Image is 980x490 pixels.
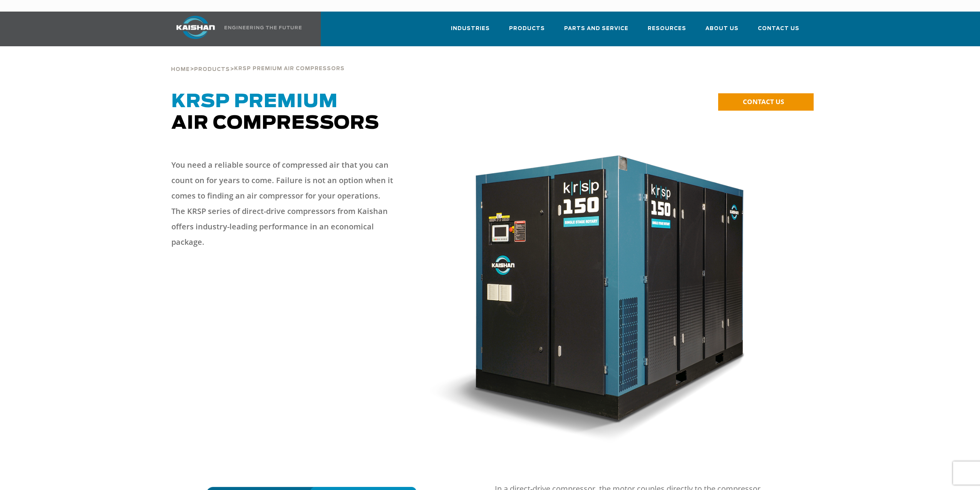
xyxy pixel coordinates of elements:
[171,46,345,76] div: > >
[167,12,303,46] a: Kaishan USA
[705,24,739,33] span: About Us
[167,16,224,39] img: kaishan logo
[171,66,190,72] a: Home
[743,97,784,106] span: CONTACT US
[224,26,302,29] img: Engineering the future
[171,67,190,72] span: Home
[705,19,739,45] a: About Us
[171,157,395,250] p: You need a reliable source of compressed air that you can count on for years to come. Failure is ...
[758,24,799,33] span: Contact Us
[194,67,230,72] span: Products
[718,93,814,111] a: CONTACT US
[194,66,230,72] a: Products
[451,24,490,33] span: Industries
[509,24,545,33] span: Products
[171,93,379,133] span: Air Compressors
[648,19,686,45] a: Resources
[171,93,338,111] span: KRSP Premium
[451,19,490,45] a: Industries
[758,19,799,45] a: Contact Us
[564,24,628,33] span: Parts and Service
[648,24,686,33] span: Resources
[234,66,345,71] span: krsp premium air compressors
[430,150,771,443] img: krsp150
[564,19,628,45] a: Parts and Service
[509,19,545,45] a: Products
